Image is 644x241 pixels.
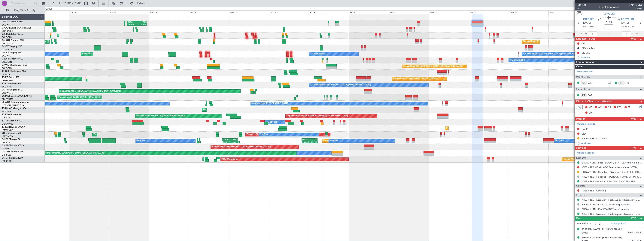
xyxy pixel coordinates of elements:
span: LNX12MO [629,3,642,7]
div: Add new [581,56,642,59]
span: G-SIRS [2,33,9,35]
span: CS-DTR [2,157,10,159]
div: Planned Maint [GEOGRAPHIC_DATA] ([GEOGRAPHIC_DATA]) [212,144,271,150]
div: CID number [582,47,595,50]
div: Planned Maint Tianjin ([GEOGRAPHIC_DATA]) [393,76,437,82]
div: Planned Maint [GEOGRAPHIC_DATA] ([GEOGRAPHIC_DATA]) [403,64,462,69]
a: [PERSON_NAME]/QSA [2,104,24,107]
a: KTEB / TEB - Catering [582,189,606,192]
div: KTEB [137,21,146,23]
div: 22:30 Z [137,23,146,26]
span: [DATE] [621,21,629,25]
input: Trip Number [11,1,33,6]
div: KSEA [302,139,309,141]
span: ETOT [583,25,589,29]
a: 9H-LPZLegacy 500 [2,132,21,134]
a: T7-FFIFalcon 7X [2,76,19,79]
a: CS-RRCFalcon 900LX [2,145,24,147]
a: G-SIRSCitation Excel [2,33,23,35]
div: LFPB [310,139,317,141]
a: EGGW/LTN [2,54,13,57]
span: (2/2) [630,216,636,220]
div: Planned Maint Cannes ([GEOGRAPHIC_DATA]) [93,132,138,137]
span: 06:25 [606,21,612,24]
span: DP [588,111,592,115]
a: JVS [625,81,634,84]
button: Only With Activity [4,7,41,13]
div: Fri 19 [309,10,349,14]
a: DGAA/ACC [2,123,13,125]
div: OLBA [128,21,137,23]
div: CS [618,81,624,85]
a: T7-TRXGlobal 6500 [2,120,22,122]
span: EGGW LTN [621,18,634,21]
a: LTBA/ISL [2,73,10,76]
a: KTEB / TEB - Handling - Jet Aviation KTEB / TEB [582,180,635,183]
span: LX-AOA [2,101,11,103]
span: [DATE] [583,21,591,25]
div: A/C Unavailable [510,57,525,63]
span: (0/3) [630,117,636,121]
div: Planned Maint [GEOGRAPHIC_DATA] ([GEOGRAPHIC_DATA]) [45,150,104,156]
div: Planned Maint Sofia [204,157,223,162]
div: EGGW ARR SLOT 0840z [582,137,609,140]
button: UTC [576,11,582,15]
div: 20:29 Z [223,141,231,143]
div: Sat 20 [349,10,389,14]
div: Planned Maint [GEOGRAPHIC_DATA] ([GEOGRAPHIC_DATA]) [323,138,382,144]
a: LFPB/LBG [2,141,12,144]
span: T7-EMI [2,126,9,128]
button: Refresh [128,0,151,6]
span: Flight Crew [576,75,590,79]
a: CS-DTRFalcon 2000 [2,157,23,159]
span: FFC [617,106,621,109]
div: 20:00 Z [302,141,310,143]
div: 06:29 Z [231,141,239,143]
div: Planned Maint [GEOGRAPHIC_DATA] ([GEOGRAPHIC_DATA]) [58,33,117,38]
a: EGGW / LTN - Crew COVID19 requirements [582,203,631,206]
a: LFMD/CEQ [2,135,13,138]
span: G-FOMO [2,21,11,23]
a: EGNR/CEG [2,30,13,32]
a: Manage PAX [611,222,626,226]
span: ALDT [632,32,638,36]
a: EDLW/DTM [2,98,13,101]
span: T7-EAGL [2,114,11,116]
a: T7-EAGLFalcon 8X [2,114,21,116]
span: T7-FFI [2,76,8,79]
span: G-SPCY [2,45,10,48]
span: (4/7) [630,146,636,150]
label: Planned PAX [577,222,591,226]
a: EGGW/LTN [2,92,13,94]
a: Schedule Crew [577,70,593,74]
div: Planned Maint [US_STATE] ([GEOGRAPHIC_DATA]) [136,113,185,119]
div: ISP [581,93,587,97]
span: 4/6 [577,7,586,10]
a: F-HECDFalcon 7X [2,138,20,141]
div: No Crew Nice ([GEOGRAPHIC_DATA]) [252,101,288,106]
span: T7-BRE [2,70,10,72]
input: --:-- [588,32,597,36]
span: G-VNOR [2,64,11,66]
span: Services [576,146,586,150]
div: Unplanned Maint [GEOGRAPHIC_DATA] ([PERSON_NAME] Intl) [60,88,121,94]
a: KTEB / TEB - Handling - [PERSON_NAME] Air Inc KRFD / RFD [582,175,642,178]
a: G-ENRGPraetor 600 [2,58,23,60]
div: CB [582,42,585,45]
span: AC [598,106,602,109]
div: A/C Unavailable [GEOGRAPHIC_DATA] ([GEOGRAPHIC_DATA]) [310,82,371,88]
a: KTEB / TEB - Fuel - AEG Fuels - Jet Aviation KTEB / TEB [582,166,642,169]
a: LGAV/ATH [2,48,12,51]
div: Sat 13 [69,10,109,14]
a: EGLF/FAB [2,67,12,70]
div: A/C Booked [265,119,277,125]
a: VHHH/HKG [2,79,13,82]
span: Charter [576,184,585,188]
div: No Crew [137,138,145,144]
span: T7-TRX [2,120,10,122]
span: ATOT [581,32,587,36]
a: EGSS/STN [2,61,12,63]
a: KTEB / TEB - Dispatch - FlightSupport Dispatch [GEOGRAPHIC_DATA] [582,198,642,201]
span: Permits [576,117,585,121]
a: EGLF/FAB [2,36,12,39]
